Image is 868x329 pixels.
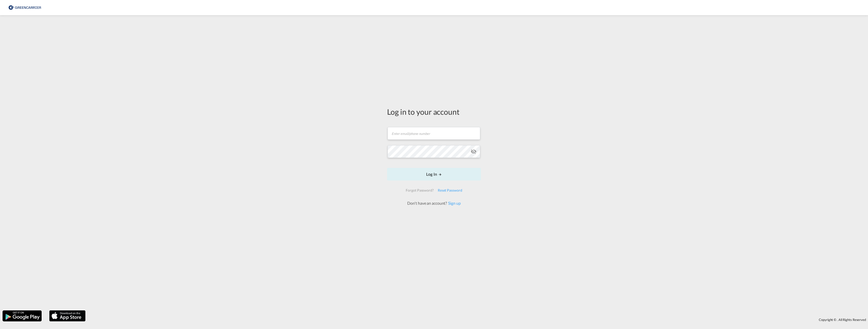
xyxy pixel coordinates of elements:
a: Sign up [447,201,460,205]
button: LOGIN [387,168,481,181]
div: Reset Password [436,186,464,195]
md-icon: icon-eye-off [471,148,477,155]
img: b0b18ec08afe11efb1d4932555f5f09d.png [8,2,42,13]
img: google.png [2,310,42,322]
div: Log in to your account [387,106,481,117]
div: Don't have an account? [402,200,466,206]
div: Forgot Password? [404,186,436,195]
img: apple.png [49,310,86,322]
div: Copyright © . All Rights Reserved [88,315,868,324]
input: Enter email/phone number [388,127,480,140]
